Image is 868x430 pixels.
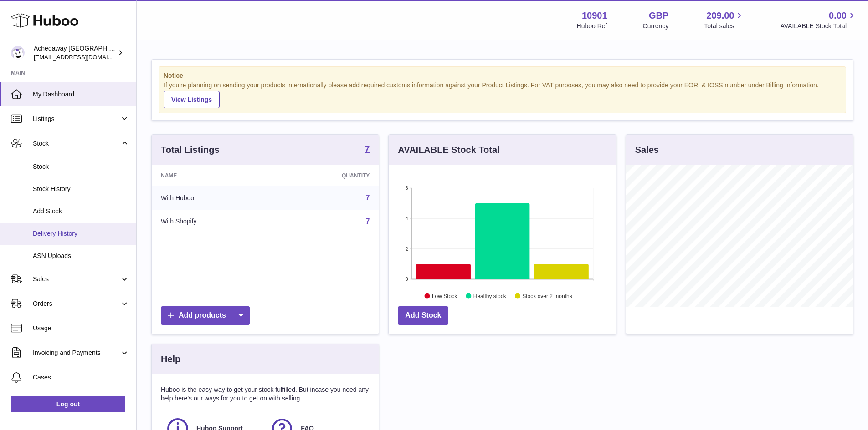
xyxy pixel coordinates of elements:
text: Stock over 2 months [523,293,572,299]
a: 7 [365,194,370,202]
a: Add Stock [398,306,448,325]
span: 0.00 [829,10,847,22]
text: 4 [406,216,408,221]
a: 7 [365,218,370,225]
div: Huboo Ref [577,22,607,30]
p: Huboo is the easy way to get your stock fulfilled. But incase you need any help here's our ways f... [161,385,370,403]
th: Quantity [274,165,379,186]
strong: 10901 [582,10,607,22]
span: Sales [33,275,120,283]
h3: AVAILABLE Stock Total [398,144,499,156]
div: Currency [643,22,669,30]
span: ASN Uploads [33,252,129,260]
a: Add products [161,306,250,325]
th: Name [152,165,274,186]
a: 209.00 Total sales [704,10,745,30]
span: [EMAIL_ADDRESS][DOMAIN_NAME] [34,53,134,61]
text: Low Stock [432,293,457,299]
strong: 7 [365,144,370,153]
a: View Listings [164,91,220,108]
span: AVAILABLE Stock Total [780,22,857,30]
span: Listings [33,115,120,123]
span: Orders [33,299,120,308]
span: Stock [33,162,129,171]
h3: Total Listings [161,144,220,156]
strong: GBP [649,10,668,22]
text: 2 [406,246,408,251]
span: Stock History [33,185,129,193]
div: If you're planning on sending your products internationally please add required customs informati... [164,81,841,108]
h3: Help [161,353,180,365]
td: With Shopify [152,210,274,233]
div: Achedaway [GEOGRAPHIC_DATA] [34,44,116,61]
text: 0 [406,276,408,282]
h3: Sales [635,144,659,156]
span: Usage [33,324,129,333]
span: My Dashboard [33,90,129,99]
a: 7 [365,144,370,155]
text: 6 [406,185,408,191]
text: Healthy stock [473,293,507,299]
span: Delivery History [33,229,129,238]
span: Add Stock [33,207,129,216]
a: Log out [11,396,125,412]
span: Cases [33,373,129,382]
img: admin@newpb.co.uk [11,46,25,60]
a: 0.00 AVAILABLE Stock Total [780,10,857,30]
span: Stock [33,139,120,148]
strong: Notice [164,71,841,80]
span: 209.00 [706,10,734,22]
td: With Huboo [152,186,274,210]
span: Invoicing and Payments [33,349,120,357]
span: Total sales [704,22,745,30]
